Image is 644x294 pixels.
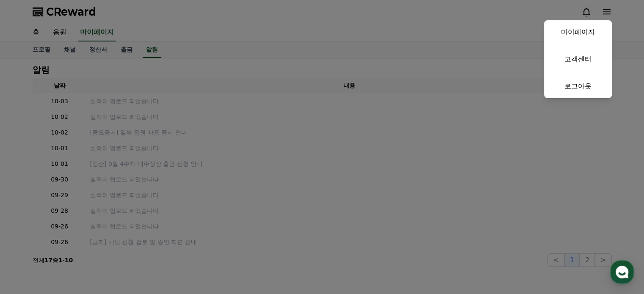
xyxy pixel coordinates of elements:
[544,74,612,98] a: 로그아웃
[109,224,163,245] a: 설정
[544,20,612,98] button: 마이페이지 고객센터 로그아웃
[131,236,141,243] span: 설정
[27,236,32,243] span: 홈
[544,47,612,71] a: 고객센터
[544,20,612,44] a: 마이페이지
[77,237,88,244] span: 대화
[3,224,56,245] a: 홈
[56,224,109,245] a: 대화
